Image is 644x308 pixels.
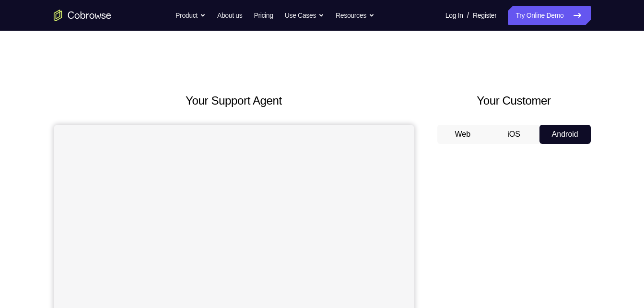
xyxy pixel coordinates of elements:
button: Resources [336,6,375,25]
span: / [467,10,469,21]
h2: Your Customer [437,92,591,109]
button: Android [539,125,591,144]
a: Pricing [254,6,273,25]
button: iOS [488,125,539,144]
button: Web [437,125,489,144]
a: Log In [445,6,463,25]
a: Try Online Demo [508,6,590,25]
a: About us [217,6,242,25]
a: Register [473,6,496,25]
button: Product [176,6,206,25]
a: Go to the home page [54,10,111,21]
button: Use Cases [285,6,324,25]
h2: Your Support Agent [54,92,414,109]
